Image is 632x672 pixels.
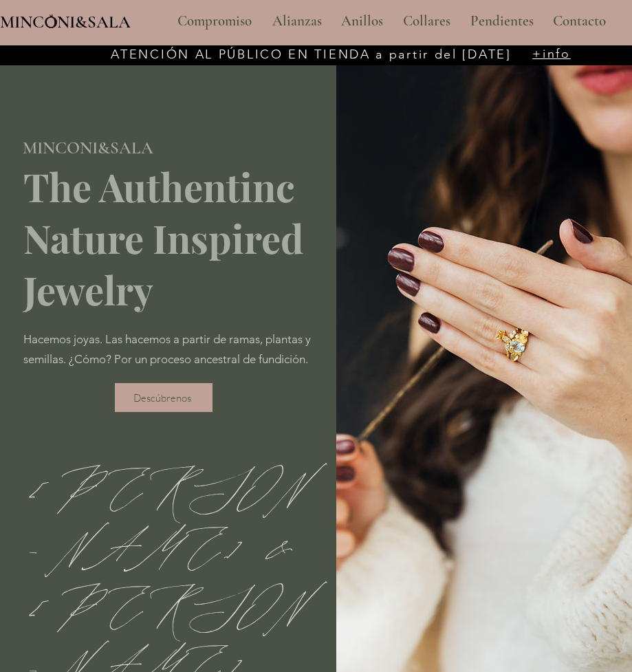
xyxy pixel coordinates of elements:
span: Descúbrenos [133,391,191,404]
p: Contacto [546,4,613,39]
a: +info [532,46,571,61]
a: Pendientes [460,4,543,39]
a: Anillos [331,4,393,39]
span: MINCONI&SALA [23,138,153,158]
p: Anillos [334,4,390,39]
p: Collares [396,4,457,39]
a: Compromiso [167,4,262,39]
img: Minconi Sala [45,14,57,28]
a: Alianzas [262,4,331,39]
a: Collares [393,4,460,39]
a: MINCONI&SALA [23,135,153,158]
span: Hacemos joyas. Las hacemos a partir de ramas, plantas y semillas. ¿Cómo? Por un proceso ancestral... [23,332,311,366]
p: Compromiso [171,4,259,39]
span: ATENCIÓN AL PÚBLICO EN TIENDA a partir del [DATE] [111,47,511,62]
p: Alianzas [265,4,329,39]
a: Descúbrenos [115,383,213,412]
a: Contacto [543,4,617,39]
p: Pendientes [464,4,541,39]
span: The Authentinc Nature Inspired Jewelry [23,160,303,315]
